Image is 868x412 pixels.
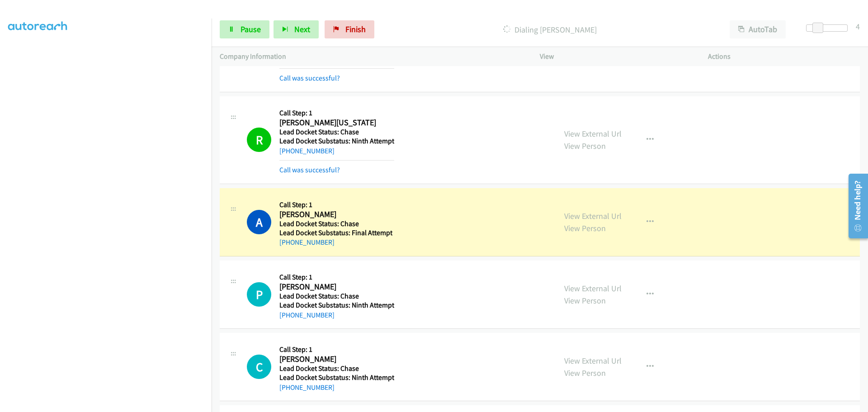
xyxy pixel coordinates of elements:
h5: Lead Docket Status: Chase [279,292,394,301]
h5: Call Step: 1 [279,109,394,118]
p: View [540,51,692,62]
p: Actions [708,51,860,62]
a: Finish [325,20,374,38]
iframe: Resource Center [842,170,868,242]
p: Dialing [PERSON_NAME] [387,24,713,36]
h5: Lead Docket Substatus: Ninth Attempt [279,137,394,146]
h5: Lead Docket Substatus: Ninth Attempt [279,373,394,382]
a: [PHONE_NUMBER] [279,383,335,392]
span: Next [294,24,310,34]
h5: Lead Docket Status: Chase [279,128,394,137]
a: View External Url [564,128,622,139]
div: 4 [856,20,860,33]
h5: Call Step: 1 [279,200,392,209]
a: Call was successful? [279,74,340,82]
h5: Lead Docket Substatus: Ninth Attempt [279,301,394,310]
span: Pause [241,24,261,34]
button: AutoTab [730,20,786,38]
h5: Call Step: 1 [279,345,394,354]
a: [PHONE_NUMBER] [279,147,335,155]
a: View Person [564,223,606,233]
a: Pause [220,20,269,38]
h1: A [247,210,271,234]
a: [PHONE_NUMBER] [279,311,335,319]
h1: C [247,355,271,379]
h2: [PERSON_NAME] [279,354,394,365]
button: Next [274,20,319,38]
span: Finish [345,24,366,34]
h2: [PERSON_NAME][US_STATE] [279,118,394,128]
a: [PHONE_NUMBER] [279,238,335,246]
h2: [PERSON_NAME] [279,282,394,292]
h5: Lead Docket Substatus: Final Attempt [279,228,392,237]
a: View External Url [564,211,622,221]
h5: Call Step: 1 [279,273,394,282]
h5: Lead Docket Status: Chase [279,364,394,373]
a: Call was successful? [279,166,340,174]
div: The call is yet to be attempted [247,355,271,379]
p: Company Information [220,51,524,62]
h2: [PERSON_NAME] [279,209,392,220]
div: The call is yet to be attempted [247,282,271,307]
a: View Person [564,295,606,306]
h1: P [247,282,271,307]
a: View Person [564,368,606,378]
a: View External Url [564,355,622,366]
h1: R [247,128,271,152]
a: View Person [564,141,606,151]
h5: Lead Docket Status: Chase [279,219,392,228]
a: View External Url [564,283,622,294]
